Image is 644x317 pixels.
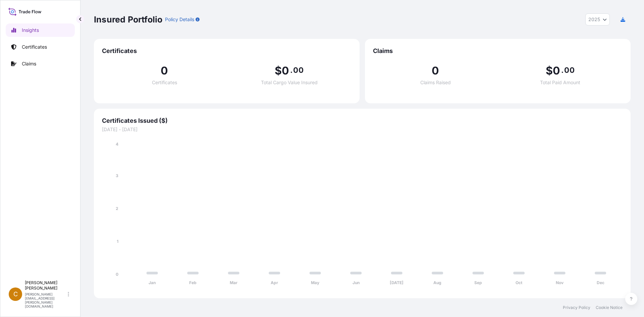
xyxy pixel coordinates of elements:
[102,117,623,125] span: Certificates Issued ($)
[540,80,580,85] span: Total Paid Amount
[116,272,118,277] tspan: 0
[6,57,75,70] a: Claims
[102,126,623,133] span: [DATE] - [DATE]
[102,47,352,55] span: Certificates
[311,280,320,285] tspan: May
[553,65,560,76] span: 0
[116,206,118,211] tspan: 2
[353,280,360,285] tspan: Jun
[149,280,156,285] tspan: Jan
[6,23,75,37] a: Insights
[432,65,439,76] span: 0
[117,239,118,244] tspan: 1
[152,80,177,85] span: Certificates
[433,280,441,285] tspan: Aug
[22,60,36,67] p: Claims
[189,280,197,285] tspan: Feb
[585,13,610,25] button: Year Selector
[516,280,523,285] tspan: Oct
[293,67,303,73] span: 00
[290,67,292,73] span: .
[596,305,623,310] a: Cookie Notice
[390,280,404,285] tspan: [DATE]
[474,280,482,285] tspan: Sep
[116,142,118,147] tspan: 4
[230,280,237,285] tspan: Mar
[116,173,118,178] tspan: 3
[25,280,66,291] p: [PERSON_NAME] [PERSON_NAME]
[282,65,289,76] span: 0
[546,65,553,76] span: $
[275,65,282,76] span: $
[563,305,590,310] a: Privacy Policy
[161,65,168,76] span: 0
[588,16,600,23] span: 2025
[261,80,318,85] span: Total Cargo Value Insured
[6,40,75,54] a: Certificates
[13,291,18,298] span: C
[25,292,66,308] p: [PERSON_NAME][EMAIL_ADDRESS][PERSON_NAME][DOMAIN_NAME]
[271,280,278,285] tspan: Apr
[373,47,623,55] span: Claims
[165,16,194,23] p: Policy Details
[556,280,564,285] tspan: Nov
[561,67,563,73] span: .
[22,44,47,50] p: Certificates
[420,80,451,85] span: Claims Raised
[94,14,162,25] p: Insured Portfolio
[597,280,604,285] tspan: Dec
[22,27,39,34] p: Insights
[564,67,574,73] span: 00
